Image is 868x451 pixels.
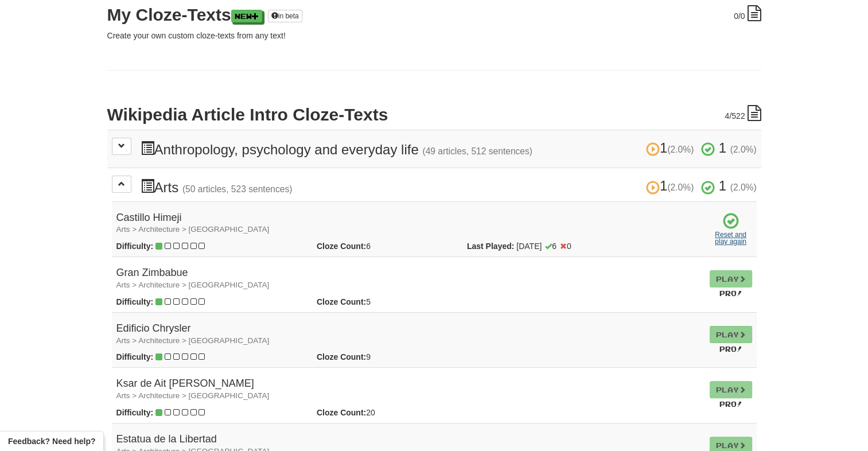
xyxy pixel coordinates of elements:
[107,5,761,24] h2: My Cloze-Texts
[710,231,752,245] a: Reset andplay again
[116,408,154,417] strong: Difficulty:
[734,11,738,21] span: 0
[730,182,757,192] small: (2.0%)
[116,267,700,290] h4: Gran Zimbabue
[116,212,700,235] h4: Castillo Himeji
[231,10,262,22] a: New
[719,178,726,193] span: 1
[308,296,458,308] div: 5
[268,10,302,22] a: in beta
[560,242,571,251] span: 0
[667,145,694,154] small: (2.0%)
[317,408,366,417] strong: Cloze Count:
[8,436,95,447] span: Open feedback widget
[116,352,154,361] strong: Difficulty:
[308,351,458,363] div: 9
[725,111,729,120] span: 4
[719,400,742,408] small: Pro!
[719,289,742,297] small: Pro!
[141,141,757,157] h3: Anthropology, psychology and everyday life
[308,240,458,252] div: 6
[116,281,270,289] small: Arts > Architecture > [GEOGRAPHIC_DATA]
[730,145,757,154] small: (2.0%)
[719,345,742,353] small: Pro!
[646,178,698,193] span: 1
[116,323,700,346] h4: Edificio Chrysler
[422,146,532,156] small: (49 articles, 512 sentences)
[182,184,293,194] small: (50 articles, 523 sentences)
[107,30,761,41] p: Create your own custom cloze-texts from any text!
[317,297,366,306] strong: Cloze Count:
[667,182,694,192] small: (2.0%)
[116,242,154,251] strong: Difficulty:
[725,105,761,122] div: /522
[646,140,698,155] span: 1
[116,225,270,234] small: Arts > Architecture > [GEOGRAPHIC_DATA]
[116,391,270,400] small: Arts > Architecture > [GEOGRAPHIC_DATA]
[116,336,270,345] small: Arts > Architecture > [GEOGRAPHIC_DATA]
[141,178,757,195] h3: Arts
[719,140,726,155] span: 1
[317,352,366,361] strong: Cloze Count:
[116,378,700,401] h4: Ksar de Ait [PERSON_NAME]
[107,105,761,124] h2: Wikipedia Article Intro Cloze-Texts
[116,297,154,306] strong: Difficulty:
[516,240,571,252] span: [DATE]
[545,242,556,251] span: 6
[308,407,458,418] div: 20
[317,242,366,251] strong: Cloze Count:
[467,242,514,251] strong: Last Played:
[734,5,761,22] div: /0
